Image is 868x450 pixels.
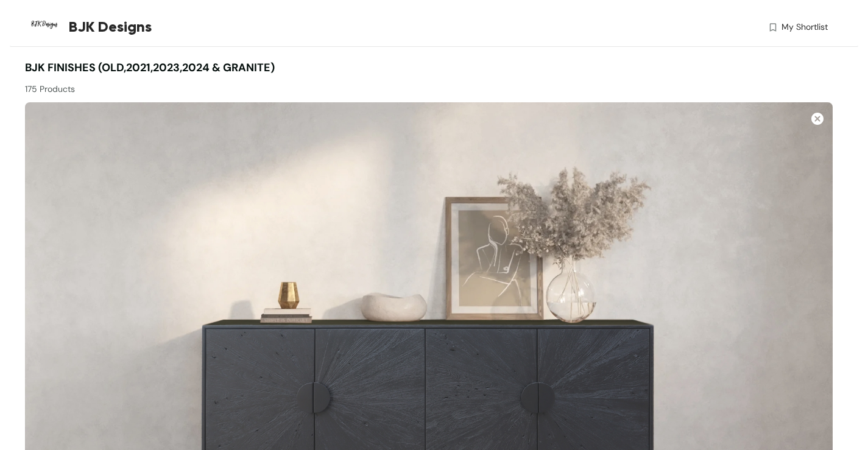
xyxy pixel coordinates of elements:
img: Close [811,113,824,125]
span: BJK Designs [69,15,152,38]
div: 175 Products [25,76,429,96]
span: My Shortlist [782,21,828,32]
img: wishlist [767,22,778,33]
span: BJK FINISHES (OLD,2021,2023,2024 & GRANITE) [25,60,275,75]
img: Buyer Portal [25,5,65,44]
